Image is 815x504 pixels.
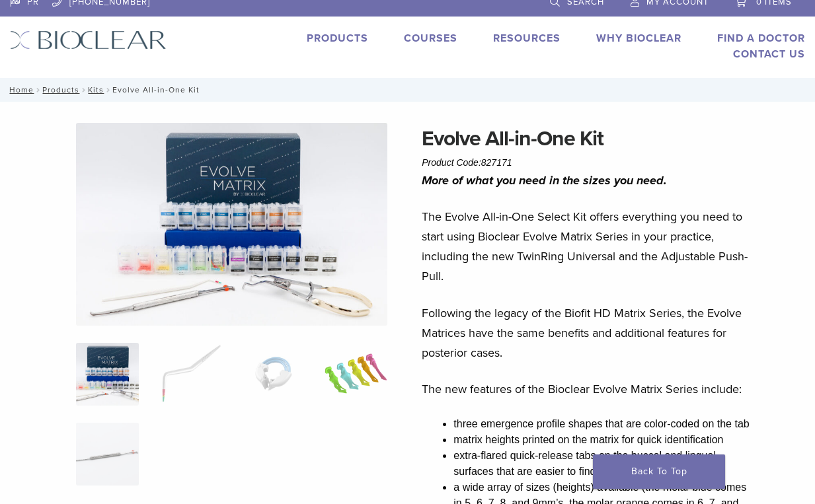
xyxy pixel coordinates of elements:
[593,454,725,489] a: Back To Top
[325,343,387,406] img: Evolve All-in-One Kit - Image 4
[733,48,805,61] a: Contact Us
[88,85,104,94] a: Kits
[307,32,368,45] a: Products
[493,32,561,45] a: Resources
[422,207,753,286] p: The Evolve All-in-One Select Kit offers everything you need to start using Bioclear Evolve Matrix...
[76,123,387,326] img: IMG_0457
[42,85,79,94] a: Products
[79,87,88,93] span: /
[422,173,667,188] i: More of what you need in the sizes you need.
[422,379,753,399] p: The new features of the Bioclear Evolve Matrix Series include:
[404,32,457,45] a: Courses
[104,87,112,93] span: /
[5,85,34,94] a: Home
[453,416,753,432] li: three emergence profile shapes that are color-coded on the tab
[453,448,753,480] li: extra-flared quick-release tabs on the buccal and lingual surfaces that are easier to find and use
[422,157,512,168] span: Product Code:
[717,32,805,45] a: Find A Doctor
[422,303,753,363] p: Following the legacy of the Biofit HD Matrix Series, the Evolve Matrices have the same benefits a...
[159,343,221,406] img: Evolve All-in-One Kit - Image 2
[34,87,42,93] span: /
[453,432,753,448] li: matrix heights printed on the matrix for quick identification
[422,123,753,155] h1: Evolve All-in-One Kit
[10,30,167,50] img: Bioclear
[242,343,305,406] img: Evolve All-in-One Kit - Image 3
[481,157,512,168] span: 827171
[76,343,139,406] img: IMG_0457-scaled-e1745362001290-300x300.jpg
[76,423,139,486] img: Evolve All-in-One Kit - Image 5
[596,32,681,45] a: Why Bioclear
